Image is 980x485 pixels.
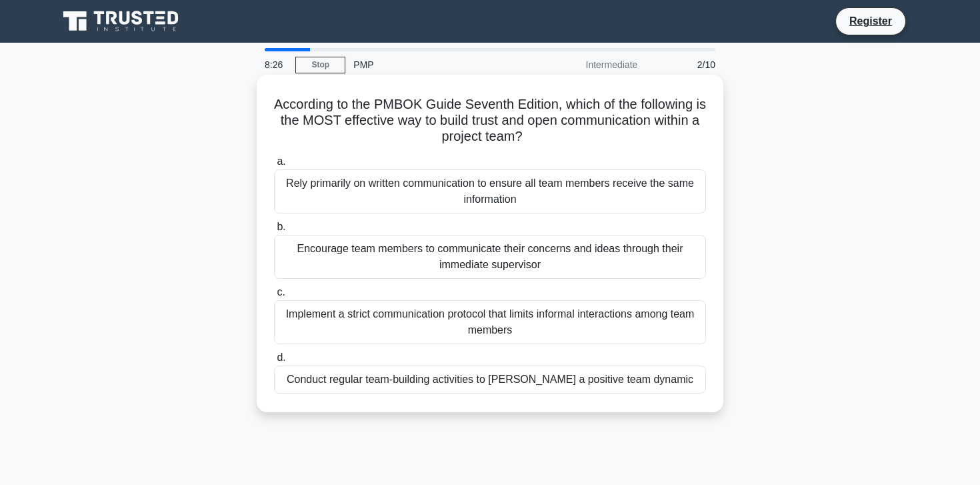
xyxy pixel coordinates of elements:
[277,352,285,363] span: d.
[277,286,285,298] span: c.
[277,155,285,167] span: a.
[277,221,285,232] span: b.
[529,51,645,78] div: Intermediate
[645,51,723,78] div: 2/10
[274,300,706,344] div: Implement a strict communication protocol that limits informal interactions among team members
[274,235,706,279] div: Encourage team members to communicate their concerns and ideas through their immediate supervisor
[295,57,345,73] a: Stop
[841,13,900,29] a: Register
[257,51,295,78] div: 8:26
[274,169,706,213] div: Rely primarily on written communication to ensure all team members receive the same information
[274,366,706,394] div: Conduct regular team-building activities to [PERSON_NAME] a positive team dynamic
[273,96,707,145] h5: According to the PMBOK Guide Seventh Edition, which of the following is the MOST effective way to...
[345,51,529,78] div: PMP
